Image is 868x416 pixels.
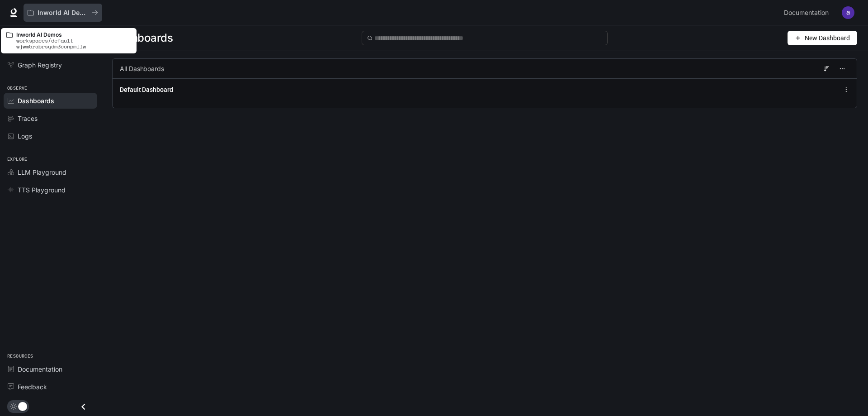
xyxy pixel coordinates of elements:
img: User avatar [842,6,854,19]
span: Logs [18,131,32,141]
span: Dashboards [112,29,173,47]
span: Dashboards [18,96,54,105]
a: Dashboards [4,93,97,109]
button: All workspaces [24,4,102,22]
p: Inworld AI Demos [16,32,131,38]
button: User avatar [839,4,857,22]
button: Close drawer [73,397,94,416]
span: Traces [18,114,38,123]
p: Inworld AI Demos [38,9,88,17]
span: TTS Playground [18,185,66,195]
a: Documentation [4,361,97,377]
a: Traces [4,110,97,126]
button: New Dashboard [788,31,857,45]
span: Documentation [784,7,829,19]
a: Logs [4,128,97,144]
span: Documentation [18,364,62,374]
a: Default Dashboard [120,85,173,94]
a: TTS Playground [4,182,97,198]
a: Documentation [780,4,835,22]
span: New Dashboard [805,33,850,43]
a: Graph Registry [4,57,97,73]
span: Dark mode toggle [18,401,27,411]
span: Feedback [18,382,47,392]
span: LLM Playground [18,167,66,177]
span: All Dashboards [120,64,164,73]
span: Graph Registry [18,60,62,70]
p: workspaces/default-wjwm5rabrsydm3conpmliw [16,38,131,49]
a: Feedback [4,379,97,395]
a: LLM Playground [4,164,97,180]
